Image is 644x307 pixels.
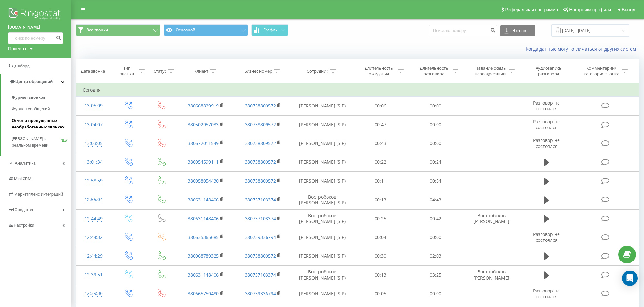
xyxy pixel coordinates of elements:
[83,250,105,262] div: 12:44:29
[408,228,463,247] td: 00:00
[291,266,353,284] td: Востробоков [PERSON_NAME] (SIP)
[83,175,105,187] div: 12:58:59
[12,136,61,148] span: [PERSON_NAME] в реальном времени
[533,231,560,243] span: Разговор не состоялся
[244,68,272,74] div: Бизнес номер
[569,7,611,12] span: Настройки профиля
[362,66,396,77] div: Длительность ожидания
[353,115,408,134] td: 00:47
[8,24,63,31] a: [DOMAIN_NAME]
[505,7,558,12] span: Реферальная программа
[291,134,353,153] td: [PERSON_NAME] (SIP)
[188,272,219,278] a: 380631148406
[408,97,463,115] td: 00:00
[353,190,408,209] td: 00:13
[245,140,276,146] a: 380738809572
[188,197,219,203] a: 380631148406
[15,207,33,212] span: Средства
[417,66,451,77] div: Длительность разговора
[408,115,463,134] td: 00:00
[188,291,219,297] a: 380665750480
[353,247,408,265] td: 00:30
[533,288,560,300] span: Разговор не состоялся
[408,284,463,303] td: 00:00
[83,118,105,131] div: 13:04:07
[12,133,71,151] a: [PERSON_NAME] в реальном времениNEW
[117,66,137,77] div: Тип звонка
[14,223,34,228] span: Настройки
[353,284,408,303] td: 00:05
[291,190,353,209] td: Востробоков [PERSON_NAME] (SIP)
[245,197,276,203] a: 380737103374
[500,25,535,36] button: Экспорт
[14,192,63,197] span: Маркетплейс интеграций
[76,84,639,97] td: Сегодня
[83,212,105,225] div: 12:44:49
[83,269,105,281] div: 12:39:51
[353,153,408,171] td: 00:22
[12,92,71,103] a: Журнал звонков
[188,121,219,128] a: 380502957033
[188,253,219,259] a: 380968789325
[622,271,638,286] div: Open Intercom Messenger
[263,28,277,32] span: График
[83,287,105,300] div: 12:39:36
[245,178,276,184] a: 380738809572
[408,247,463,265] td: 02:03
[188,234,219,240] a: 380635365685
[12,64,30,68] span: Дашборд
[291,115,353,134] td: [PERSON_NAME] (SIP)
[245,234,276,240] a: 380739336794
[245,215,276,221] a: 380737103374
[188,159,219,165] a: 380954599111
[188,140,219,146] a: 380672011549
[83,231,105,244] div: 12:44:32
[408,153,463,171] td: 00:24
[245,253,276,259] a: 380738809572
[76,24,160,36] button: Все звонки
[164,24,248,36] button: Основной
[12,115,71,133] a: Отчет о пропущенных необработанных звонках
[86,27,108,33] span: Все звонки
[15,161,35,166] span: Аналитика
[526,46,639,52] a: Когда данные могут отличаться от других систем
[188,103,219,109] a: 380668829919
[353,228,408,247] td: 00:04
[12,103,71,115] a: Журнал сообщений
[463,266,520,284] td: Востробоков [PERSON_NAME]
[528,66,569,77] div: Аудиозапись разговора
[8,32,63,44] input: Поиск по номеру
[154,68,166,74] div: Статус
[83,193,105,206] div: 12:55:04
[81,68,105,74] div: Дата звонка
[582,66,620,77] div: Комментарий/категория звонка
[245,291,276,297] a: 380739336794
[188,215,219,221] a: 380631148406
[83,99,105,112] div: 13:05:09
[353,172,408,190] td: 00:11
[353,266,408,284] td: 00:13
[188,178,219,184] a: 380958054430
[245,272,276,278] a: 380737103374
[291,228,353,247] td: [PERSON_NAME] (SIP)
[408,172,463,190] td: 00:54
[12,94,45,101] span: Журнал звонков
[245,121,276,128] a: 380738809572
[408,134,463,153] td: 00:00
[1,74,71,89] a: Центр обращений
[408,190,463,209] td: 04:43
[533,100,560,112] span: Разговор не состоялся
[14,176,31,181] span: Mini CRM
[291,247,353,265] td: [PERSON_NAME] (SIP)
[12,118,68,130] span: Отчет о пропущенных необработанных звонках
[353,209,408,228] td: 00:25
[8,6,63,23] img: Ringostat logo
[15,79,53,84] span: Центр обращений
[429,25,497,36] input: Поиск по номеру
[291,172,353,190] td: [PERSON_NAME] (SIP)
[291,209,353,228] td: Востробоков [PERSON_NAME] (SIP)
[251,24,288,36] button: График
[473,66,507,77] div: Название схемы переадресации
[353,134,408,153] td: 00:43
[194,68,208,74] div: Клиент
